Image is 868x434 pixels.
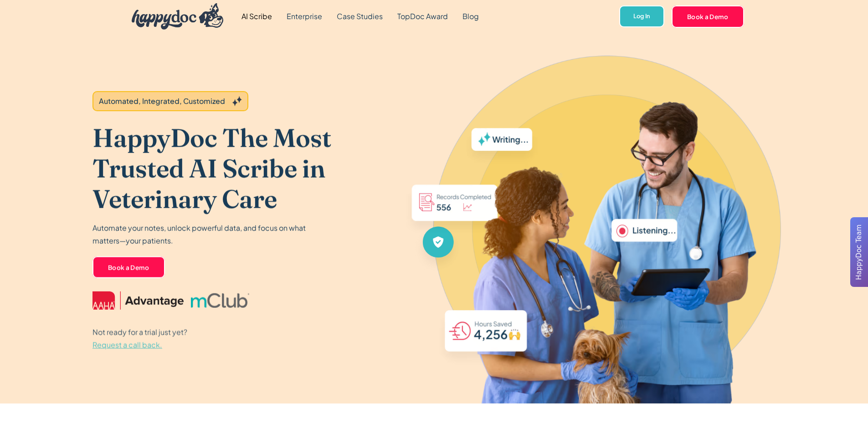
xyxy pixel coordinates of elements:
[92,291,184,309] img: AAHA Advantage logo
[672,5,744,27] a: Book a Demo
[132,3,224,30] img: HappyDoc Logo: A happy dog with his ear up, listening.
[232,96,242,106] img: Grey sparkles.
[92,256,165,278] a: Book a Demo
[190,293,249,307] img: mclub logo
[92,340,162,349] span: Request a call back.
[92,123,400,214] h1: HappyDoc The Most Trusted AI Scribe in Veterinary Care
[99,96,225,107] div: Automated, Integrated, Customized
[124,1,224,32] a: home
[92,326,187,351] p: Not ready for a trial just yet?
[619,5,664,28] a: Log In
[92,221,311,247] p: Automate your notes, unlock powerful data, and focus on what matters—your patients.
